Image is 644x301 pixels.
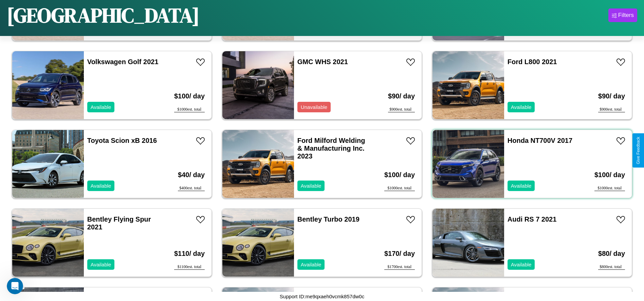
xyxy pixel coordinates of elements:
div: $ 1000 est. total [174,107,205,112]
button: Filters [608,8,637,22]
a: GMC WHS 2021 [297,58,348,65]
a: Audi RS 7 2021 [508,215,557,223]
h3: $ 90 / day [598,86,625,107]
h3: $ 80 / day [598,243,625,264]
h3: $ 100 / day [174,86,205,107]
p: Unavailable [301,102,327,112]
p: Available [511,181,532,190]
p: Available [91,102,111,112]
div: Give Feedback [636,137,641,164]
h3: $ 40 / day [178,164,205,186]
p: Available [511,102,532,112]
div: $ 900 est. total [388,107,415,112]
a: Volkswagen Golf 2021 [87,58,159,65]
h3: $ 110 / day [174,243,205,264]
div: $ 1700 est. total [384,264,415,270]
p: Available [91,260,111,269]
h3: $ 170 / day [384,243,415,264]
h3: $ 100 / day [594,164,625,186]
p: Available [511,260,532,269]
h3: $ 90 / day [388,86,415,107]
h1: [GEOGRAPHIC_DATA] [7,1,200,29]
a: Honda NT700V 2017 [508,137,572,144]
h3: $ 100 / day [384,164,415,186]
p: Available [301,260,321,269]
a: Bentley Turbo 2019 [297,215,360,223]
div: $ 1000 est. total [594,186,625,191]
div: $ 800 est. total [598,264,625,270]
div: $ 1100 est. total [174,264,205,270]
p: Support ID: me9qxaeh0vcmk857dw0c [280,292,364,301]
a: Ford Milford Welding & Manufacturing Inc. 2023 [297,137,365,160]
div: $ 900 est. total [598,107,625,112]
p: Available [91,181,111,190]
a: Bentley Flying Spur 2021 [87,215,151,231]
a: Toyota Scion xB 2016 [87,137,157,144]
div: $ 400 est. total [178,186,205,191]
div: Filters [618,12,634,19]
a: Ford L800 2021 [508,58,557,65]
p: Available [301,181,321,190]
div: $ 1000 est. total [384,186,415,191]
iframe: Intercom live chat [7,278,23,294]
